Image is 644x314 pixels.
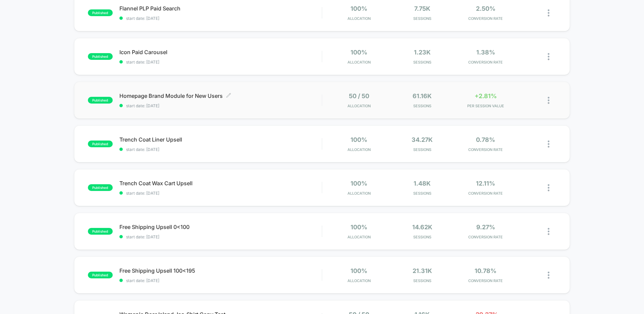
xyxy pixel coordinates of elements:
span: Sessions [392,104,452,108]
span: Sessions [392,60,452,65]
span: start date: [DATE] [119,16,322,21]
span: 100% [351,49,367,56]
span: PER SESSION VALUE [455,104,516,108]
span: 1.23k [414,49,431,56]
span: 100% [351,5,367,12]
img: close [548,228,549,235]
span: Allocation [347,147,371,152]
span: 21.31k [413,267,432,274]
span: CONVERSION RATE [455,60,516,65]
span: start date: [DATE] [119,103,322,108]
span: Free Shipping Upsell 0<100 [119,224,322,230]
span: Allocation [347,235,371,239]
span: 100% [351,224,367,231]
span: 9.27% [476,224,495,231]
span: Allocation [347,16,371,21]
span: Allocation [347,278,371,283]
span: CONVERSION RATE [455,147,516,152]
span: Sessions [392,278,452,283]
span: published [88,9,113,16]
span: 100% [351,180,367,187]
span: 12.11% [476,180,495,187]
img: close [548,184,549,191]
span: Allocation [347,104,371,108]
img: close [548,9,549,16]
span: Sessions [392,191,452,196]
img: close [548,97,549,104]
span: Flannel PLP Paid Search [119,5,322,12]
span: CONVERSION RATE [455,191,516,196]
span: 14.62k [412,224,432,231]
span: CONVERSION RATE [455,235,516,239]
img: close [548,272,549,279]
span: 34.27k [412,136,433,143]
span: +2.81% [475,92,497,100]
span: Sessions [392,235,452,239]
span: published [88,97,113,104]
span: start date: [DATE] [119,234,322,239]
span: Allocation [347,60,371,65]
span: 1.48k [414,180,431,187]
span: Sessions [392,147,452,152]
span: 0.78% [476,136,495,143]
span: 50 / 50 [349,92,369,100]
span: Icon Paid Carousel [119,49,322,55]
span: Free Shipping Upsell 100<195 [119,267,322,274]
span: Trench Coat Liner Upsell [119,136,322,143]
span: start date: [DATE] [119,278,322,283]
span: start date: [DATE] [119,147,322,152]
span: 10.78% [475,267,496,274]
span: 2.50% [476,5,495,12]
span: published [88,272,113,278]
span: published [88,184,113,191]
span: published [88,228,113,235]
span: 100% [351,267,367,274]
span: 7.75k [414,5,430,12]
span: Trench Coat Wax Cart Upsell [119,180,322,187]
span: published [88,53,113,60]
img: close [548,53,549,60]
span: 61.16k [413,92,432,100]
span: CONVERSION RATE [455,16,516,21]
span: CONVERSION RATE [455,278,516,283]
span: 1.38% [476,49,495,56]
span: start date: [DATE] [119,60,322,65]
span: published [88,141,113,147]
span: 100% [351,136,367,143]
span: Homepage Brand Module for New Users [119,92,322,99]
span: start date: [DATE] [119,191,322,196]
span: Allocation [347,191,371,196]
span: Sessions [392,16,452,21]
img: close [548,141,549,148]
